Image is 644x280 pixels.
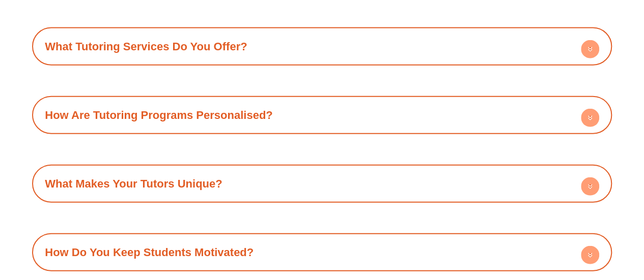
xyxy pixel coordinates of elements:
a: How Are Tutoring Programs Personalised? [45,109,272,121]
a: What Tutoring Services Do You Offer? [45,40,247,53]
h4: What Makes Your Tutors Unique? [37,170,607,198]
h4: What Tutoring Services Do You Offer? [37,33,607,60]
a: What Makes Your Tutors Unique? [45,177,222,190]
h4: How Are Tutoring Programs Personalised? [37,101,607,129]
a: How Do You Keep Students Motivated? [45,246,254,259]
iframe: Chat Widget [474,165,644,280]
h4: How Do You Keep Students Motivated? [37,238,607,266]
